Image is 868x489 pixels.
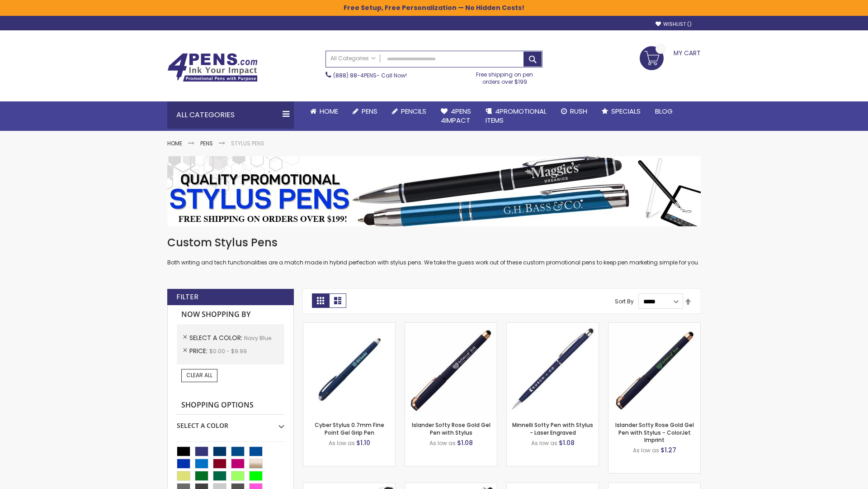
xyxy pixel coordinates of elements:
span: $1.10 [356,438,370,447]
span: Pens [362,106,377,116]
span: As low as [329,439,355,447]
strong: Filter [176,292,198,302]
a: Islander Softy Rose Gold Gel Pen with Stylus [412,421,491,436]
a: Islander Softy Rose Gold Gel Pen with Stylus-Navy Blue [405,322,497,330]
span: All Categories [330,55,376,62]
label: Sort By [615,297,634,305]
a: (888) 88-4PENS [333,72,377,79]
a: Cyber Stylus 0.7mm Fine Point Gel Grip Pen [315,421,384,436]
span: 4Pens 4impact [441,106,471,125]
a: Minnelli Softy Pen with Stylus - Laser Engraved-Navy Blue [507,322,599,330]
a: Minnelli Softy Pen with Stylus - Laser Engraved [512,421,593,436]
a: Blog [648,101,680,121]
span: As low as [633,446,659,454]
span: Rush [570,106,587,116]
img: Stylus Pens [167,156,701,226]
span: As low as [531,439,557,447]
a: Cyber Stylus 0.7mm Fine Point Gel Grip Pen-Navy Blue [303,322,395,330]
span: Home [320,106,338,116]
a: 4PROMOTIONALITEMS [478,101,554,131]
a: Rush [554,101,594,121]
div: Free shipping on pen orders over $199 [467,67,543,86]
a: 4Pens4impact [434,101,478,131]
strong: Stylus Pens [231,139,264,147]
strong: Grid [312,293,329,308]
span: Pencils [401,106,426,116]
a: Pencils [385,101,434,121]
a: Pens [345,101,385,121]
a: Specials [594,101,648,121]
img: Islander Softy Rose Gold Gel Pen with Stylus-Navy Blue [405,323,497,415]
span: $1.27 [660,446,676,455]
span: $1.08 [457,438,473,447]
img: Islander Softy Rose Gold Gel Pen with Stylus - ColorJet Imprint-Navy Blue [609,323,700,415]
div: Both writing and tech functionalities are a match made in hybrid perfection with stylus pens. We ... [167,235,701,267]
a: Islander Softy Rose Gold Gel Pen with Stylus - ColorJet Imprint [615,421,694,443]
a: Islander Softy Rose Gold Gel Pen with Stylus - ColorJet Imprint-Navy Blue [609,322,700,330]
span: Select A Color [189,333,244,342]
a: Wishlist [656,21,692,28]
span: Navy Blue [244,334,271,342]
div: All Categories [167,101,294,129]
img: 4Pens Custom Pens and Promotional Products [167,53,258,82]
a: Home [167,139,182,147]
span: Blog [655,106,673,116]
span: 4PROMOTIONAL ITEMS [486,106,547,125]
a: Pens [200,139,213,147]
span: $0.00 - $9.99 [209,347,247,355]
span: Price [189,346,209,355]
strong: Now Shopping by [177,305,284,324]
img: Cyber Stylus 0.7mm Fine Point Gel Grip Pen-Navy Blue [303,323,395,415]
div: Select A Color [177,415,284,430]
img: Minnelli Softy Pen with Stylus - Laser Engraved-Navy Blue [507,323,599,415]
span: As low as [429,439,456,447]
h1: Custom Stylus Pens [167,235,701,250]
strong: Shopping Options [177,396,284,415]
a: Home [303,101,345,121]
a: Clear All [181,369,217,382]
span: Specials [611,106,641,116]
span: Clear All [186,371,212,379]
a: All Categories [326,51,380,66]
span: - Call Now! [333,72,407,79]
span: $1.08 [559,438,575,447]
